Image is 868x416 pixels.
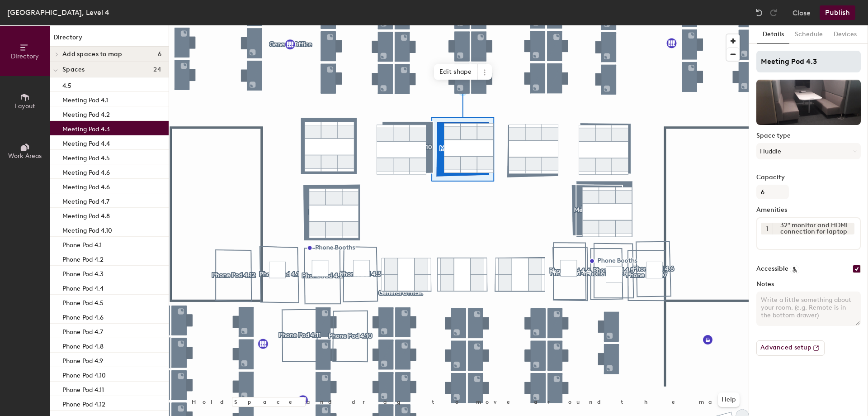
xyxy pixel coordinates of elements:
label: Notes [756,281,861,288]
img: Redo [769,8,778,17]
span: Work Areas [8,152,42,160]
span: Add spaces to map [62,51,123,58]
label: Space type [756,132,861,139]
button: 1 [761,223,773,234]
h1: Directory [50,33,169,47]
p: 4.5 [62,79,71,90]
p: Phone Pod 4.2 [62,253,104,263]
button: Devices [828,25,862,44]
p: Phone Pod 4.1 [62,239,102,249]
button: Publish [820,5,855,20]
p: Phone Pod 4.11 [62,383,104,394]
button: Details [757,25,789,44]
p: Phone Pod 4.3 [62,268,104,278]
p: Meeting Pod 4.4 [62,137,110,148]
p: Meeting Pod 4.10 [62,224,112,234]
img: Undo [755,8,764,17]
button: Huddle [756,143,861,159]
p: Phone Pod 4.10 [62,369,106,379]
button: Close [793,5,811,20]
button: Schedule [789,25,828,44]
p: Meeting Pod 4.3 [62,123,110,133]
p: Phone Pod 4.7 [62,325,103,336]
div: 32" monitor and HDMI connection for laptop [773,223,854,234]
label: Capacity [756,174,861,181]
button: Advanced setup [756,340,825,356]
p: Phone Pod 4.4 [62,282,104,292]
p: Meeting Pod 4.1 [62,94,108,104]
p: Meeting Pod 4.6 [62,166,110,177]
label: Amenities [756,206,861,214]
p: Phone Pod 4.12 [62,398,105,408]
p: Meeting Pod 4.5 [62,152,110,162]
p: Meeting Pod 4.8 [62,210,110,220]
div: [GEOGRAPHIC_DATA], Level 4 [7,7,109,18]
p: Meeting Pod 4.7 [62,195,109,206]
p: Phone Pod 4.8 [62,340,104,350]
p: Meeting Pod 4.6 [62,181,110,191]
p: Phone Pod 4.6 [62,311,104,321]
span: 6 [158,51,161,58]
span: Edit shape [434,64,477,80]
p: Phone Pod 4.9 [62,354,103,365]
label: Accessible [756,265,788,273]
p: Meeting Pod 4.2 [62,108,110,119]
span: 24 [153,66,161,73]
span: Spaces [62,66,85,73]
span: Layout [15,102,35,110]
p: Phone Pod 4.5 [62,296,104,307]
span: Directory [11,53,39,60]
img: The space named Meeting Pod 4.3 [756,80,861,125]
button: Help [718,392,740,407]
span: 1 [766,224,768,234]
